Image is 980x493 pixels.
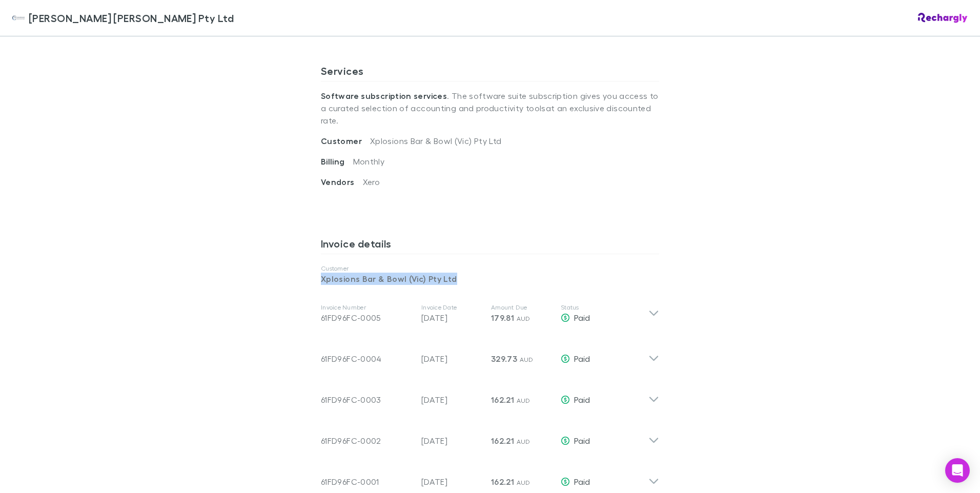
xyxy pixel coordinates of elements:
[321,237,659,254] h3: Invoice details
[313,375,667,416] div: 61FD96FC-0003[DATE]162.21 AUDPaid
[321,81,659,135] p: . The software suite subscription gives you access to a curated selection of accounting and produ...
[945,458,970,483] div: Open Intercom Messenger
[321,476,413,488] div: 61FD96FC-0001
[491,313,514,323] span: 179.81
[517,438,530,445] span: AUD
[321,435,413,447] div: 61FD96FC-0002
[421,476,483,488] p: [DATE]
[574,436,590,445] span: Paid
[321,303,413,312] p: Invoice Number
[421,435,483,447] p: [DATE]
[491,395,514,405] span: 162.21
[321,273,659,285] p: Xplosions Bar & Bowl (Vic) Pty Ltd
[491,354,517,364] span: 329.73
[321,177,363,187] span: Vendors
[574,395,590,404] span: Paid
[574,477,590,486] span: Paid
[321,312,413,324] div: 61FD96FC-0005
[491,303,553,312] p: Amount Due
[321,156,353,167] span: Billing
[370,136,502,146] span: Xplosions Bar & Bowl (Vic) Pty Ltd
[363,177,380,187] span: Xero
[517,397,530,404] span: AUD
[321,264,659,273] p: Customer
[520,356,534,363] span: AUD
[321,353,413,365] div: 61FD96FC-0004
[517,479,530,486] span: AUD
[421,394,483,406] p: [DATE]
[574,313,590,322] span: Paid
[491,436,514,446] span: 162.21
[574,354,590,363] span: Paid
[421,353,483,365] p: [DATE]
[313,334,667,375] div: 61FD96FC-0004[DATE]329.73 AUDPaid
[561,303,648,312] p: Status
[421,303,483,312] p: Invoice Date
[321,65,659,81] h3: Services
[918,13,968,23] img: Rechargly Logo
[313,293,667,334] div: Invoice Number61FD96FC-0005Invoice Date[DATE]Amount Due179.81 AUDStatusPaid
[12,12,25,24] img: Hotchkin Hughes Pty Ltd's Logo
[29,10,234,26] span: [PERSON_NAME] [PERSON_NAME] Pty Ltd
[321,136,370,146] span: Customer
[321,91,447,101] strong: Software subscription services
[353,156,385,166] span: Monthly
[421,312,483,324] p: [DATE]
[517,315,530,322] span: AUD
[491,477,514,487] span: 162.21
[313,416,667,457] div: 61FD96FC-0002[DATE]162.21 AUDPaid
[321,394,413,406] div: 61FD96FC-0003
